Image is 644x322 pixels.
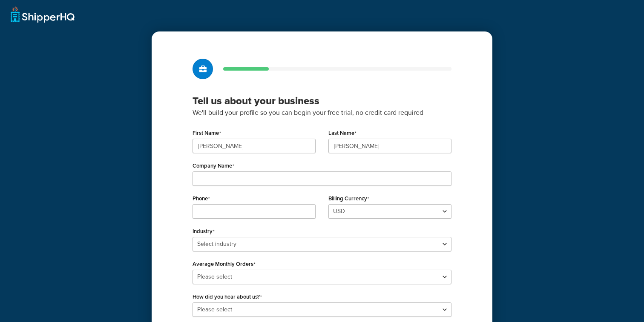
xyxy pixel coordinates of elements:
label: Average Monthly Orders [193,261,256,268]
label: Last Name [328,130,356,137]
label: Industry [193,228,215,235]
h3: Tell us about your business [193,94,451,107]
label: How did you hear about us? [193,294,262,300]
label: Phone [193,195,210,202]
label: Company Name [193,162,234,169]
label: Billing Currency [328,195,369,202]
p: We'll build your profile so you can begin your free trial, no credit card required [193,107,451,118]
label: First Name [193,130,221,137]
